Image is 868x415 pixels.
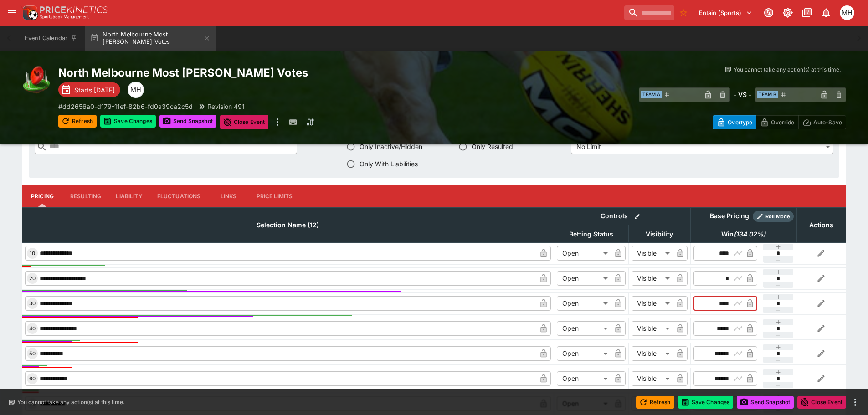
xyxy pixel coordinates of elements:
[27,350,37,357] span: 50
[632,246,673,261] div: Visible
[813,118,842,127] p: Auto-Save
[27,300,37,307] span: 30
[360,142,422,151] span: Only Inactive/Hidden
[100,115,156,128] button: Save Changes
[28,250,37,256] span: 10
[150,185,208,207] button: Fluctuations
[249,185,300,207] button: Price Limits
[632,371,673,386] div: Visible
[22,185,63,207] button: Pricing
[734,66,841,74] p: You cannot take any action(s) at this time.
[796,207,846,242] th: Actions
[676,5,691,20] button: No Bookmarks
[711,229,776,240] span: Win(134.02%)
[706,210,753,222] div: Base Pricing
[108,185,149,207] button: Liability
[554,207,690,225] th: Controls
[559,229,623,240] span: Betting Status
[58,115,97,128] button: Refresh
[207,102,245,111] p: Revision 491
[753,211,794,222] div: Show/hide Price Roll mode configuration.
[360,159,418,169] span: Only With Liabilities
[557,371,611,386] div: Open
[734,229,765,240] em: ( 134.02 %)
[737,396,794,409] button: Send Snapshot
[557,246,611,261] div: Open
[4,5,20,21] button: open drawer
[557,271,611,286] div: Open
[762,213,794,220] span: Roll Mode
[571,139,833,154] div: No Limit
[728,118,752,127] p: Overtype
[128,82,144,98] div: Michael Hutchinson
[74,85,115,95] p: Starts [DATE]
[58,102,193,111] p: Copy To Clipboard
[557,296,611,311] div: Open
[632,296,673,311] div: Visible
[17,398,124,406] p: You cannot take any action(s) at this time.
[27,375,37,382] span: 60
[272,115,283,129] button: more
[208,185,249,207] button: Links
[799,5,815,21] button: Documentation
[85,26,216,51] button: North Melbourne Most [PERSON_NAME] Votes
[840,5,854,20] div: Michael Hutchinson
[247,220,329,231] span: Selection Name (12)
[40,6,108,13] img: PriceKinetics
[837,3,857,23] button: Michael Hutchinson
[641,91,662,98] span: Team A
[636,229,683,240] span: Visibility
[19,26,83,51] button: Event Calendar
[636,396,674,409] button: Refresh
[756,115,798,129] button: Override
[757,91,778,98] span: Team B
[771,118,794,127] p: Override
[40,15,89,19] img: Sportsbook Management
[713,115,846,129] div: Start From
[58,66,452,80] h2: Copy To Clipboard
[220,115,269,129] button: Close Event
[472,142,513,151] span: Only Resulted
[632,346,673,361] div: Visible
[798,115,846,129] button: Auto-Save
[797,396,846,409] button: Close Event
[632,271,673,286] div: Visible
[20,4,38,22] img: PriceKinetics Logo
[760,5,777,21] button: Connected to PK
[63,185,108,207] button: Resulting
[27,275,37,282] span: 20
[678,396,734,409] button: Save Changes
[159,115,216,128] button: Send Snapshot
[557,346,611,361] div: Open
[780,5,796,21] button: Toggle light/dark mode
[734,90,751,99] h6: - VS -
[22,66,51,95] img: australian_rules.png
[27,325,37,332] span: 40
[713,115,756,129] button: Overtype
[818,5,834,21] button: Notifications
[693,5,758,20] button: Select Tenant
[850,397,861,408] button: more
[632,321,673,336] div: Visible
[624,5,674,20] input: search
[557,321,611,336] div: Open
[632,210,643,222] button: Bulk edit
